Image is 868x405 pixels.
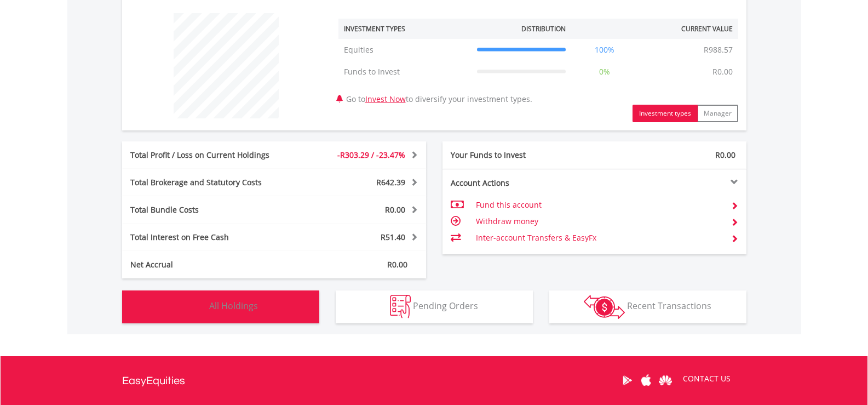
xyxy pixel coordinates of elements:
div: Total Profit / Loss on Current Holdings [122,150,300,161]
button: Recent Transactions [549,290,746,323]
img: pending_instructions-wht.png [390,295,411,318]
button: All Holdings [122,290,319,323]
button: Investment types [633,105,698,122]
span: -R303.29 / -23.47% [337,150,405,160]
button: Pending Orders [336,290,533,323]
td: Equities [338,39,472,61]
td: R988.57 [698,39,738,61]
div: Total Interest on Free Cash [122,232,300,243]
td: Inter-account Transfers & EasyFx [476,230,722,246]
th: Investment Types [338,19,472,39]
div: Account Actions [442,178,595,189]
img: transactions-zar-wht.png [584,295,625,319]
div: Go to to diversify your investment types. [330,8,746,122]
span: Pending Orders [413,300,478,312]
a: Apple [637,363,656,397]
a: Google Play [618,363,637,397]
span: Recent Transactions [627,300,711,312]
td: Withdraw money [476,213,722,230]
div: Distribution [521,24,566,33]
td: 0% [571,61,638,83]
td: Fund this account [476,197,722,213]
td: 100% [571,39,638,61]
span: R0.00 [385,204,405,215]
td: R0.00 [707,61,738,83]
th: Current Value [638,19,738,39]
a: Huawei [656,363,675,397]
div: Total Brokerage and Statutory Costs [122,177,300,188]
span: R0.00 [715,150,735,160]
span: R0.00 [387,259,407,270]
a: Invest Now [365,94,406,104]
span: R51.40 [381,232,405,242]
button: Manager [697,105,738,122]
span: R642.39 [376,177,405,187]
div: Total Bundle Costs [122,204,300,215]
span: All Holdings [209,300,258,312]
td: Funds to Invest [338,61,472,83]
div: Net Accrual [122,259,300,270]
img: holdings-wht.png [183,295,207,318]
div: Your Funds to Invest [442,150,595,161]
a: CONTACT US [675,363,738,394]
